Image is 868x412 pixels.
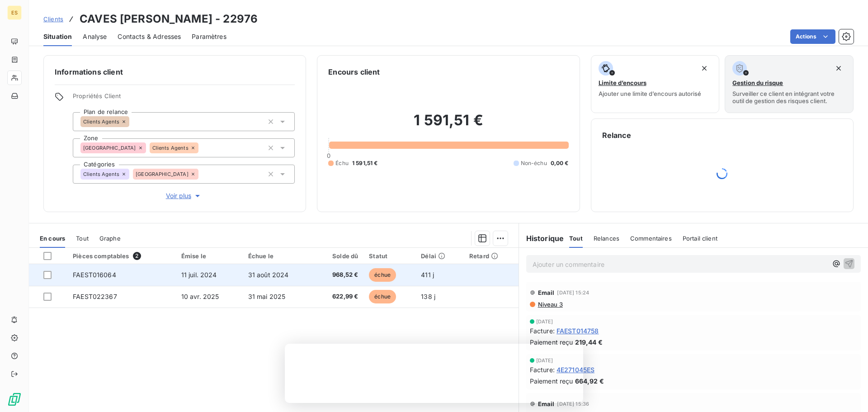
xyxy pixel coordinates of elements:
[285,344,583,403] iframe: Enquête de LeanPay
[421,252,458,260] div: Délai
[83,119,119,124] span: Clients Agents
[80,11,258,27] h3: CAVES [PERSON_NAME] - 22976
[538,289,555,296] span: Email
[732,90,846,104] span: Surveiller ce client en intégrant votre outil de gestion des risques client.
[421,271,434,279] span: 411 j
[248,252,308,260] div: Échue le
[335,159,349,167] span: Échu
[521,159,547,167] span: Non-échu
[630,235,672,242] span: Commentaires
[594,235,619,242] span: Relances
[328,66,380,77] h6: Encours client
[369,290,396,303] span: échue
[599,90,701,97] span: Ajouter une limite d’encours autorisé
[536,319,553,324] span: [DATE]
[519,233,564,244] h6: Historique
[537,301,563,308] span: Niveau 3
[40,235,65,242] span: En cours
[152,145,189,151] span: Clients Agents
[591,55,720,113] button: Limite d’encoursAjouter une limite d’encours autorisé
[83,171,119,177] span: Clients Agents
[7,392,22,407] img: Logo LeanPay
[530,326,555,336] span: Facture :
[732,79,783,86] span: Gestion du risque
[43,32,72,41] span: Situation
[43,15,63,23] span: Clients
[43,14,63,24] a: Clients
[181,271,217,279] span: 11 juil. 2024
[602,130,842,141] h6: Relance
[352,159,378,167] span: 1 591,51 €
[73,191,295,201] button: Voir plus
[569,235,583,242] span: Tout
[557,401,589,407] span: [DATE] 15:36
[599,79,646,86] span: Limite d’encours
[136,171,189,177] span: [GEOGRAPHIC_DATA]
[181,252,237,260] div: Émise le
[129,118,137,126] input: Ajouter une valeur
[327,152,330,159] span: 0
[192,32,226,41] span: Paramètres
[73,92,295,105] span: Propriétés Client
[369,268,396,282] span: échue
[83,145,136,151] span: [GEOGRAPHIC_DATA]
[551,159,569,167] span: 0,00 €
[421,293,435,300] span: 138 j
[73,293,117,300] span: FAEST022367
[73,271,116,279] span: FAEST016064
[319,270,358,279] span: 968,52 €
[133,252,141,260] span: 2
[181,293,219,300] span: 10 avr. 2025
[725,55,854,113] button: Gestion du risqueSurveiller ce client en intégrant votre outil de gestion des risques client.
[83,32,107,41] span: Analyse
[837,381,859,403] iframe: Intercom live chat
[55,66,295,77] h6: Informations client
[198,170,206,178] input: Ajouter une valeur
[530,337,573,347] span: Paiement reçu
[328,111,568,138] h2: 1 591,51 €
[575,337,603,347] span: 219,44 €
[319,292,358,301] span: 622,99 €
[575,376,604,386] span: 664,92 €
[248,271,289,279] span: 31 août 2024
[248,293,286,300] span: 31 mai 2025
[76,235,89,242] span: Tout
[118,32,181,41] span: Contacts & Adresses
[369,252,410,260] div: Statut
[790,29,835,44] button: Actions
[73,252,170,260] div: Pièces comptables
[557,326,599,336] span: FAEST014758
[319,252,358,260] div: Solde dû
[469,252,513,260] div: Retard
[99,235,121,242] span: Graphe
[198,144,206,152] input: Ajouter une valeur
[557,290,589,295] span: [DATE] 15:24
[538,400,555,407] span: Email
[7,5,22,20] div: ES
[166,191,202,200] span: Voir plus
[683,235,717,242] span: Portail client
